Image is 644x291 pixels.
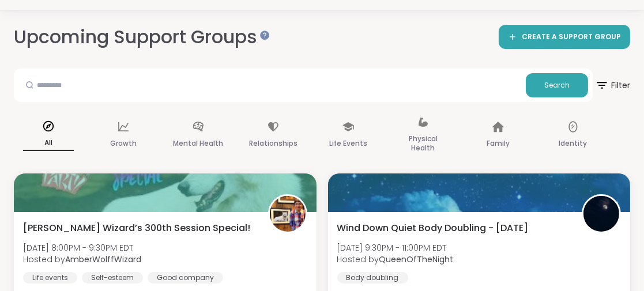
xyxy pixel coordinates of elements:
[23,221,250,235] span: [PERSON_NAME] Wizard’s 300th Session Special!
[23,242,141,254] span: [DATE] 8:00PM - 9:30PM EDT
[110,137,137,150] p: Growth
[23,136,74,151] p: All
[82,272,143,284] div: Self-esteem
[270,196,306,232] img: AmberWolffWizard
[23,272,77,284] div: Life events
[14,24,266,50] h2: Upcoming Support Groups
[65,254,141,265] b: AmberWolffWizard
[174,137,224,150] p: Mental Health
[260,31,269,40] iframe: Spotlight
[23,254,141,265] span: Hosted by
[249,137,297,150] p: Relationships
[329,137,367,150] p: Life Events
[148,272,223,284] div: Good company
